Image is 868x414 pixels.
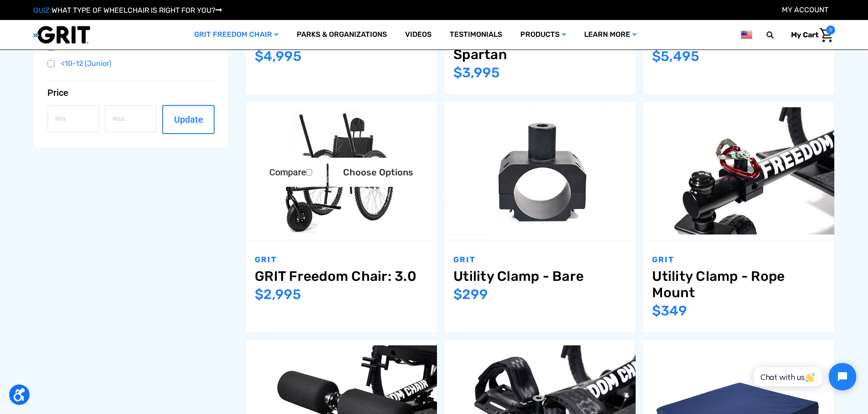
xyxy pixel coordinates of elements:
[33,6,222,15] a: QUIZ:WHAT TYPE OF WHEELCHAIR IS RIGHT FOR YOU?
[255,286,301,303] span: $2,995
[453,65,500,81] span: $3,995
[744,355,864,398] iframe: Tidio Chat
[255,158,327,187] label: Compare
[444,107,636,234] img: Utility Clamp - Bare
[33,25,90,44] img: GRIT All-Terrain Wheelchair and Mobility Equipment
[105,105,157,133] input: Max.
[255,254,428,266] p: GRIT
[511,20,575,50] a: Products
[329,158,428,187] a: Choose Options
[255,48,302,65] span: $4,995
[306,170,312,175] input: Compare
[820,28,833,42] img: Cart
[246,107,437,234] img: GRIT Freedom Chair: 3.0
[782,5,828,14] a: Account
[575,20,646,50] a: Learn More
[453,268,627,284] a: Utility Clamp - Bare,$299.00
[784,25,835,45] a: Cart with 0 items
[255,268,428,284] a: GRIT Freedom Chair: 3.0,$2,995.00
[33,6,51,15] span: QUIZ:
[185,20,288,50] a: GRIT Freedom Chair
[791,30,818,39] span: My Cart
[770,25,784,45] input: Search
[826,25,835,35] span: 0
[444,102,636,240] a: Utility Clamp - Bare,$299.00
[453,254,627,266] p: GRIT
[741,29,752,40] img: us.png
[652,268,825,301] a: Utility Clamp - Rope Mount,$349.00
[162,105,214,134] button: Update
[643,107,834,234] img: Utility Clamp - Rope Mount
[652,48,699,65] span: $5,495
[246,102,437,240] a: GRIT Freedom Chair: 3.0,$2,995.00
[643,102,834,240] a: Utility Clamp - Rope Mount,$349.00
[47,57,215,70] a: <10-12 (Junior)
[47,87,215,98] button: Price
[652,254,825,266] p: GRIT
[652,303,687,319] span: $349
[453,286,488,303] span: $299
[288,20,396,50] a: Parks & Organizations
[47,105,99,133] input: Min.
[396,20,441,50] a: Videos
[441,20,511,50] a: Testimonials
[47,87,68,98] span: Price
